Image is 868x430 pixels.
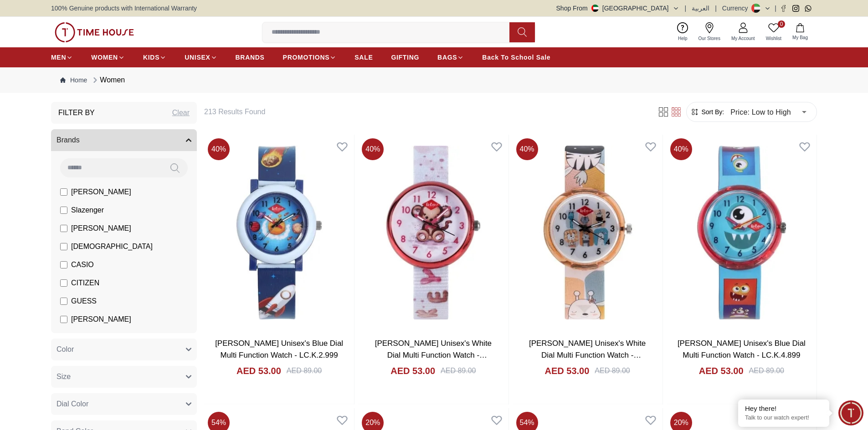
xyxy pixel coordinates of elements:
[287,365,322,376] div: AED 89.00
[71,278,99,288] span: CITIZEN
[60,207,67,214] input: Slazenger
[91,49,125,66] a: WOMEN
[143,49,166,66] a: KIDS
[71,205,104,216] span: Slazenger
[60,261,67,268] input: CASIO
[58,107,95,118] h3: Filter By
[60,225,67,232] input: [PERSON_NAME]
[55,22,134,42] img: ...
[685,4,687,13] span: |
[51,366,197,388] button: Size
[51,67,817,93] nav: Breadcrumb
[71,259,94,270] span: CASIO
[690,107,724,116] button: Sort By:
[358,135,508,330] img: Lee Cooper Unisex's White Dial Multi Function Watch - LC.K.3.837
[51,49,73,66] a: MEN
[749,365,784,376] div: AED 89.00
[482,49,550,66] a: Back To School Sale
[545,364,590,377] h4: AED 53.00
[354,49,373,66] a: SALE
[556,4,679,13] button: Shop From[GEOGRAPHIC_DATA]
[60,76,87,85] a: Home
[215,339,343,359] a: [PERSON_NAME] Unisex's Blue Dial Multi Function Watch - LC.K.2.999
[236,53,265,62] span: BRANDS
[482,53,550,62] span: Back To School Sale
[516,138,538,160] span: 40 %
[51,393,197,415] button: Dial Color
[437,53,457,62] span: BAGS
[60,298,67,305] input: GUESS
[71,332,91,343] span: Police
[185,49,217,66] a: UNISEX
[775,4,776,13] span: |
[441,365,476,376] div: AED 89.00
[60,279,67,287] input: CITIZEN
[591,5,599,12] img: United Arab Emirates
[780,5,787,12] a: Facebook
[56,399,88,410] span: Dial Color
[56,371,71,382] span: Size
[678,339,806,359] a: [PERSON_NAME] Unisex's Blue Dial Multi Function Watch - LC.K.4.899
[71,223,131,234] span: [PERSON_NAME]
[283,53,330,62] span: PROMOTIONS
[91,53,118,62] span: WOMEN
[805,5,812,12] a: Whatsapp
[787,21,813,43] button: My Bag
[51,4,197,13] span: 100% Genuine products with International Warranty
[56,135,80,146] span: Brands
[762,35,785,42] span: Wishlist
[724,99,813,125] div: Price: Low to High
[667,135,817,330] img: Lee Cooper Unisex's Blue Dial Multi Function Watch - LC.K.4.899
[71,314,131,325] span: [PERSON_NAME]
[391,49,419,66] a: GIFTING
[437,49,464,66] a: BAGS
[699,107,724,116] span: Sort By:
[172,107,190,118] div: Clear
[60,243,67,250] input: [DEMOGRAPHIC_DATA]
[91,75,125,86] div: Women
[670,138,692,160] span: 40 %
[722,4,752,13] div: Currency
[56,344,74,355] span: Color
[391,53,419,62] span: GIFTING
[185,53,210,62] span: UNISEX
[204,106,646,117] h6: 213 Results Found
[354,53,373,62] span: SALE
[51,339,197,360] button: Color
[674,35,691,42] span: Help
[789,34,812,41] span: My Bag
[60,188,67,196] input: [PERSON_NAME]
[71,187,131,197] span: [PERSON_NAME]
[513,135,663,330] img: Lee Cooper Unisex's White Dial Multi Function Watch - LC.K.4.838
[236,364,281,377] h4: AED 53.00
[51,129,197,151] button: Brands
[595,365,630,376] div: AED 89.00
[208,138,230,160] span: 40 %
[529,339,646,371] a: [PERSON_NAME] Unisex's White Dial Multi Function Watch - LC.K.4.838
[390,364,435,377] h4: AED 53.00
[204,135,354,330] img: Lee Cooper Unisex's Blue Dial Multi Function Watch - LC.K.2.999
[692,4,709,13] button: العربية
[362,138,384,160] span: 40 %
[760,20,787,44] a: 0Wishlist
[375,339,492,371] a: [PERSON_NAME] Unisex's White Dial Multi Function Watch - LC.K.3.837
[792,5,799,12] a: Instagram
[673,20,693,44] a: Help
[745,404,822,413] div: Hey there!
[283,49,337,66] a: PROMOTIONS
[715,4,717,13] span: |
[71,241,153,252] span: [DEMOGRAPHIC_DATA]
[699,364,744,377] h4: AED 53.00
[236,49,265,66] a: BRANDS
[51,53,66,62] span: MEN
[143,53,159,62] span: KIDS
[60,316,67,323] input: [PERSON_NAME]
[745,414,822,422] p: Talk to our watch expert!
[71,296,97,307] span: GUESS
[838,400,863,425] div: Chat Widget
